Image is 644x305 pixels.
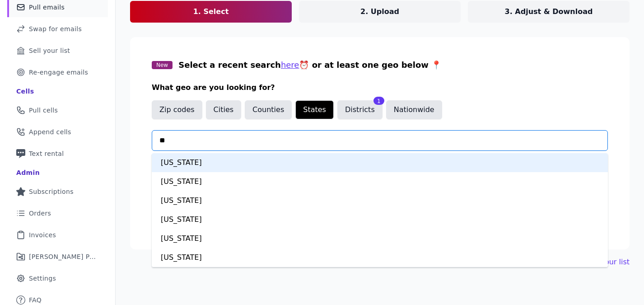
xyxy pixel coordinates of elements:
a: [PERSON_NAME] Performance [7,247,108,267]
button: Zip codes [152,100,202,119]
div: 1 [373,97,384,105]
div: Cells [16,87,34,96]
a: 1. Select [130,1,292,23]
div: [US_STATE] [152,210,608,229]
span: FAQ [29,296,42,305]
span: New [152,61,173,69]
button: Cities [206,100,242,119]
a: Invoices [7,225,108,245]
span: Select a recent search ⏰ or at least one geo below 📍 [178,60,441,70]
span: Append cells [29,127,71,136]
a: Text rental [7,144,108,164]
div: [US_STATE] [152,191,608,210]
a: Orders [7,203,108,223]
span: Swap for emails [29,24,82,33]
p: 3. Adjust & Download [505,6,593,17]
div: [US_STATE] [152,248,608,267]
p: Type & select your states [152,153,608,164]
span: Orders [29,209,51,218]
p: 2. Upload [360,6,399,17]
div: Admin [16,168,40,177]
a: 3. Adjust & Download [468,1,630,23]
a: 2. Upload [299,1,461,23]
span: Invoices [29,230,56,239]
a: Settings [7,268,108,288]
button: here [281,59,299,71]
button: Nationwide [386,100,442,119]
span: Settings [29,274,56,283]
span: Subscriptions [29,187,74,196]
a: Sell your list [7,41,108,61]
span: Text rental [29,149,64,158]
a: Subscriptions [7,182,108,202]
a: Re-engage emails [7,62,108,82]
a: Append cells [7,122,108,142]
span: Pull cells [29,106,58,115]
span: [PERSON_NAME] Performance [29,252,97,261]
a: Pull cells [7,100,108,120]
div: [US_STATE] [152,229,608,248]
span: Re-engage emails [29,68,88,77]
div: [US_STATE] [152,153,608,172]
button: States [295,100,334,119]
a: Swap for emails [7,19,108,39]
h3: What geo are you looking for? [152,82,608,93]
span: Sell your list [29,46,70,55]
div: [US_STATE] [152,172,608,191]
p: 1. Select [193,6,229,17]
span: Pull emails [29,3,65,12]
button: Counties [245,100,292,119]
button: Districts [337,100,383,119]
